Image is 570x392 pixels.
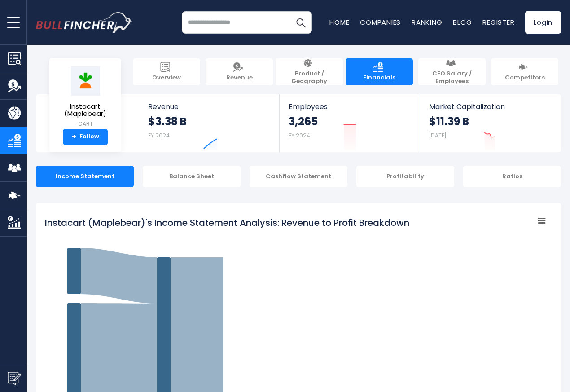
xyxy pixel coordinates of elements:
[289,102,410,111] span: Employees
[57,103,114,118] span: Instacart (Maplebear)
[463,166,561,187] div: Ratios
[491,58,558,85] a: Competitors
[56,66,114,129] a: Instacart (Maplebear) CART
[423,70,481,85] span: CEO Salary / Employees
[36,12,132,33] a: Go to homepage
[280,70,338,85] span: Product / Geography
[226,74,253,82] span: Revenue
[72,133,76,141] strong: +
[276,58,343,85] a: Product / Geography
[36,166,134,187] div: Income Statement
[143,166,241,187] div: Balance Sheet
[148,132,170,139] small: FY 2024
[356,166,454,187] div: Profitability
[63,129,108,145] a: +Follow
[429,132,446,139] small: [DATE]
[289,115,318,128] strong: 3,265
[280,94,419,152] a: Employees 3,265 FY 2024
[133,58,200,85] a: Overview
[250,166,347,187] div: Cashflow Statement
[346,58,413,85] a: Financials
[505,74,545,82] span: Competitors
[148,115,187,128] strong: $3.38 B
[148,102,271,111] span: Revenue
[152,74,181,82] span: Overview
[45,216,409,229] tspan: Instacart (Maplebear)'s Income Statement Analysis: Revenue to Profit Breakdown
[412,18,442,27] a: Ranking
[525,11,561,34] a: Login
[360,18,401,27] a: Companies
[36,12,132,33] img: bullfincher logo
[418,58,486,85] a: CEO Salary / Employees
[453,18,472,27] a: Blog
[420,94,560,152] a: Market Capitalization $11.39 B [DATE]
[363,74,395,82] span: Financials
[206,58,273,85] a: Revenue
[57,120,114,128] small: CART
[429,102,551,111] span: Market Capitalization
[289,132,310,139] small: FY 2024
[482,18,514,27] a: Register
[139,94,280,152] a: Revenue $3.38 B FY 2024
[289,11,312,34] button: Search
[329,18,349,27] a: Home
[429,115,469,128] strong: $11.39 B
